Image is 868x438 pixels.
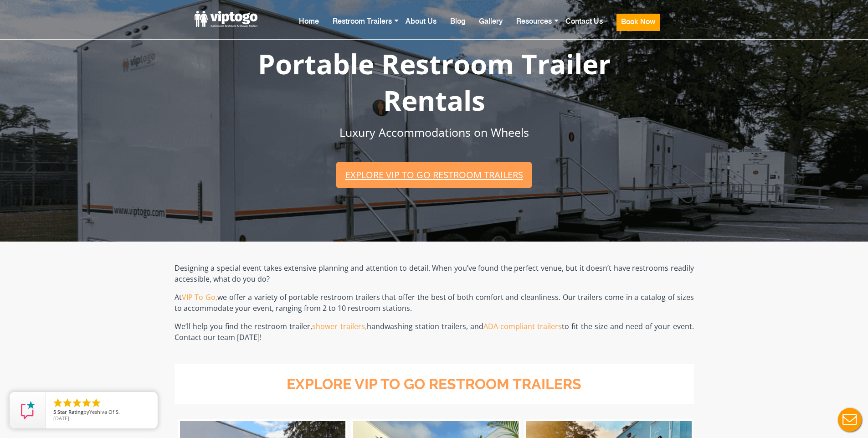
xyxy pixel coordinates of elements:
[53,408,56,415] span: 5
[175,321,694,343] p: We’ll help you find the restroom trailer, handwashing station trailers, and to fit the size and n...
[91,397,102,408] li: 
[57,408,83,415] span: Star Rating
[53,415,69,422] span: [DATE]
[832,402,868,438] button: Live Chat
[559,10,610,46] a: Contact Us
[258,45,611,119] span: Portable Restroom Trailer Rentals
[175,292,694,314] p: At we offer a variety of portable restroom trailers that offer the best of both comfort and clean...
[187,376,681,392] h3: explore vip to go restroom trailers
[483,321,562,331] a: ADA-compliant trailers
[89,408,120,415] span: Yeshiva Of S.
[53,409,150,416] span: by
[81,397,92,408] li: 
[339,124,529,140] span: Luxury Accommodations on Wheels
[326,10,399,46] a: Restroom Trailers
[472,10,509,46] a: Gallery
[610,10,667,51] a: Book Now
[509,10,559,46] a: Resources
[443,10,472,46] a: Blog
[616,14,660,31] button: Book Now
[399,10,443,46] a: About Us
[336,162,532,188] a: Explore VIP To Go restroom trailers
[52,397,63,408] li: 
[182,292,217,302] a: VIP To Go,
[72,397,82,408] li: 
[175,263,694,284] p: Designing a special event takes extensive planning and attention to detail. When you’ve found the...
[19,401,37,419] img: Review Rating
[62,397,73,408] li: 
[292,10,326,46] a: Home
[312,321,366,331] a: shower trailers,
